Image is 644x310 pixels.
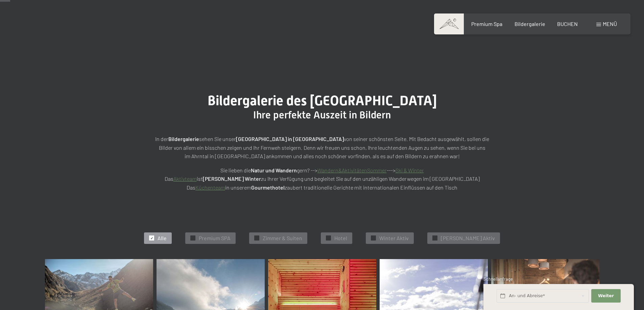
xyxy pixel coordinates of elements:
[557,21,578,27] a: BUCHEN
[208,93,437,109] span: Bildergalerie des [GEOGRAPHIC_DATA]
[192,236,194,241] span: ✓
[434,236,436,241] span: ✓
[591,289,620,303] button: Weiter
[396,167,424,173] a: Ski & Winter
[150,236,153,241] span: ✓
[372,236,375,241] span: ✓
[515,21,545,27] a: Bildergalerie
[199,234,231,242] span: Premium SPA
[256,236,258,241] span: ✓
[203,175,261,182] strong: [PERSON_NAME] Winter
[153,135,491,161] p: In der sehen Sie unser von seiner schönsten Seite. Mit Bedacht ausgewählt, sollen die Bilder von ...
[173,175,197,182] a: Aktivteam
[483,276,513,282] span: Schnellanfrage
[379,234,409,242] span: Winter Aktiv
[153,166,491,192] p: Sie lieben die gern? --> ---> Das ist zu Ihrer Verfügung und begleitet Sie auf den unzähligen Wan...
[334,234,347,242] span: Hotel
[327,236,330,241] span: ✓
[471,21,502,27] a: Premium Spa
[598,293,614,299] span: Weiter
[236,136,344,142] strong: [GEOGRAPHIC_DATA] in [GEOGRAPHIC_DATA]
[441,234,495,242] span: [PERSON_NAME] Aktiv
[251,184,285,191] strong: Gourmethotel
[158,234,167,242] span: Alle
[253,109,391,121] span: Ihre perfekte Auszeit in Bildern
[251,167,297,173] strong: Natur und Wandern
[195,184,225,191] a: Küchenteam
[168,136,199,142] strong: Bildergalerie
[317,167,387,173] a: Wandern&AktivitätenSommer
[603,21,617,27] span: Menü
[263,234,302,242] span: Zimmer & Suiten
